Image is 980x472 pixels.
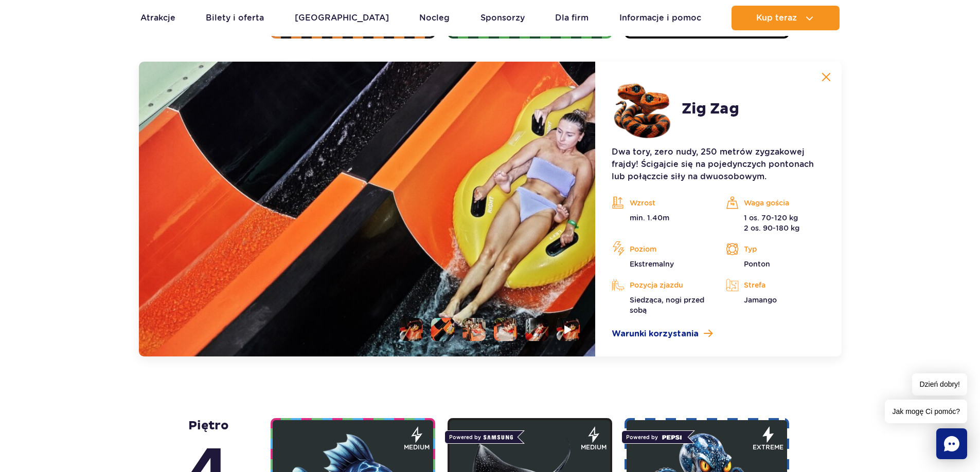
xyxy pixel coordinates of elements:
[140,6,175,30] a: Atrakcje
[726,241,825,257] p: Typ
[619,6,701,30] a: Informacje i pomoc
[885,400,967,423] span: Jak mogę Ci pomóc?
[480,6,525,30] a: Sponsorzy
[936,428,967,459] div: Chat
[726,277,825,293] p: Strefa
[726,195,825,211] p: Waga gościa
[555,6,589,30] a: Dla firm
[419,6,450,30] a: Nocleg
[732,6,840,30] button: Kup teraz
[612,259,710,269] p: Ekstremalny
[612,146,825,183] p: Dwa tory, zero nudy, 250 metrów zygzakowej frajdy! Ścigajcie się na pojedynczych pontonach lub po...
[612,328,825,340] a: Warunki korzystania
[612,213,710,223] p: min. 1.40m
[612,195,710,211] p: Wzrost
[295,6,389,30] a: [GEOGRAPHIC_DATA]
[612,78,673,140] img: 683e9d18e24cb188547945.png
[753,443,783,452] span: extreme
[404,443,430,452] span: medium
[206,6,264,30] a: Bilety i oferta
[726,213,825,233] p: 1 os. 70-120 kg 2 os. 90-180 kg
[612,277,710,293] p: Pozycja zjazdu
[621,430,688,444] span: Powered by
[444,430,518,444] span: Powered by
[726,295,825,305] p: Jamango
[612,328,699,340] span: Warunki korzystania
[612,241,710,257] p: Poziom
[726,259,825,269] p: Ponton
[756,13,797,23] span: Kup teraz
[581,443,607,452] span: medium
[612,295,710,315] p: Siedząca, nogi przed sobą
[912,373,967,395] span: Dzień dobry!
[682,100,739,118] h2: Zig Zag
